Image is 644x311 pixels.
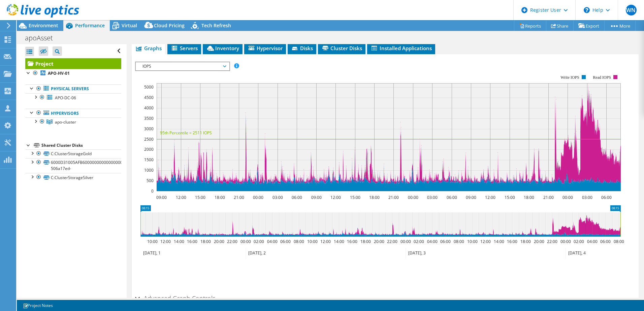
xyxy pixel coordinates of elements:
text: 06:00 [280,239,290,244]
text: 12:00 [330,195,341,200]
text: 02:00 [253,239,264,244]
text: 14:00 [173,239,184,244]
text: 2500 [144,136,154,142]
text: 00:00 [562,195,573,200]
svg: \n [584,7,590,13]
a: APO-HV-01 [25,69,121,78]
text: 15:00 [195,195,205,200]
a: apo-cluster [25,117,121,126]
text: 21:00 [543,195,553,200]
text: 3500 [144,115,154,121]
text: 14:00 [333,239,344,244]
text: 22:00 [227,239,237,244]
h1: apoAsset [22,34,63,42]
text: 06:00 [446,195,457,200]
a: More [604,21,636,31]
text: 18:00 [214,195,225,200]
a: Physical Servers [25,84,121,93]
a: Project [25,58,121,69]
text: 0 [151,188,154,194]
a: C:ClusterStorageSilver [25,173,121,182]
text: 10:00 [307,239,317,244]
text: 18:00 [360,239,371,244]
span: Cluster Disks [321,45,362,51]
text: 00:00 [240,239,251,244]
text: 4500 [144,95,154,100]
text: 22:00 [387,239,397,244]
text: 21:00 [388,195,398,200]
text: 2000 [144,146,154,152]
text: 08:00 [613,239,624,244]
text: 18:00 [520,239,530,244]
text: 12:00 [160,239,170,244]
text: 12:00 [480,239,490,244]
text: 18:00 [200,239,211,244]
text: 09:00 [311,195,321,200]
h2: Advanced Graph Controls [135,291,215,305]
span: Inventory [206,45,239,51]
text: 10:00 [467,239,477,244]
a: Project Notes [18,301,58,310]
span: Performance [75,22,105,29]
text: 20:00 [534,239,544,244]
text: 14:00 [493,239,504,244]
text: 20:00 [214,239,224,244]
span: Virtual [122,22,137,29]
text: 5000 [144,84,154,90]
text: 21:00 [233,195,244,200]
text: 10:00 [147,239,157,244]
text: 00:00 [408,195,418,200]
text: 18:00 [523,195,534,200]
text: 06:00 [291,195,302,200]
text: 08:00 [453,239,464,244]
text: 16:00 [187,239,197,244]
span: Servers [171,45,198,51]
span: IOPS [139,62,226,70]
text: 16:00 [347,239,357,244]
span: Tech Refresh [201,22,231,29]
text: Write IOPS [560,75,579,80]
text: 22:00 [547,239,557,244]
a: Export [573,21,605,31]
text: 02:00 [413,239,424,244]
text: 4000 [144,105,154,111]
text: 06:00 [600,239,610,244]
span: Installed Applications [371,45,432,51]
text: 09:00 [156,195,166,200]
span: Hypervisor [248,45,283,51]
span: Cloud Pricing [154,22,185,29]
text: 15:00 [350,195,360,200]
text: 00:00 [560,239,571,244]
text: 95th Percentile = 2511 IOPS [160,130,212,136]
a: 6000D31005AFB6000000000000000003-506a17ed- [25,158,121,173]
a: Reports [514,21,546,31]
span: Disks [291,45,313,51]
b: APO-HV-01 [48,70,70,76]
div: Shared Cluster Disks [41,141,121,149]
text: 08:00 [293,239,304,244]
text: 00:00 [400,239,411,244]
text: 03:00 [427,195,437,200]
text: 02:00 [573,239,584,244]
text: 06:00 [601,195,611,200]
text: 03:00 [272,195,283,200]
text: 04:00 [587,239,597,244]
text: 12:00 [175,195,186,200]
text: 12:00 [320,239,330,244]
text: 06:00 [440,239,450,244]
text: 15:00 [504,195,515,200]
a: APO-DC-06 [25,93,121,102]
text: 20:00 [374,239,384,244]
span: apo-cluster [55,119,76,125]
a: Share [546,21,574,31]
span: Graphs [135,45,162,51]
text: 16:00 [507,239,517,244]
text: 1000 [144,167,154,173]
a: Hypervisors [25,109,121,117]
text: 500 [147,178,154,183]
text: 12:00 [485,195,495,200]
text: 04:00 [267,239,277,244]
span: Environment [29,22,58,29]
a: C:ClusterStorageGold [25,149,121,158]
text: 04:00 [427,239,437,244]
